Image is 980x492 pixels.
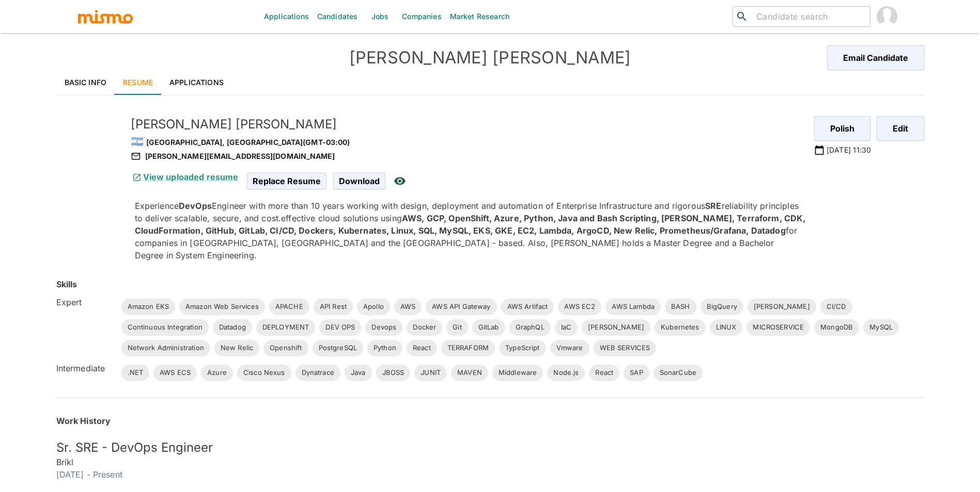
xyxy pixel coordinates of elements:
[319,322,361,333] span: DEV OPS
[121,368,150,378] span: .NET
[624,368,649,378] span: SAP
[56,456,924,468] h6: Brikl
[56,468,924,481] h6: [DATE] - Present
[376,368,411,378] span: JBOSS
[472,322,505,333] span: GitLab
[333,173,385,189] span: Download
[161,70,232,95] a: Applications
[273,47,707,68] h4: [PERSON_NAME] [PERSON_NAME]
[492,368,543,378] span: Middleware
[365,322,402,333] span: Devops
[594,343,657,353] span: WEB SERVICES
[605,302,661,312] span: AWS Lambda
[213,322,252,333] span: Datadog
[441,343,495,353] span: TERRAFORM
[701,302,743,312] span: BigQuery
[56,439,924,456] h5: Sr. SRE - DevOps Engineer
[654,368,703,378] span: SonarCube
[407,343,437,353] span: React
[131,172,239,182] a: View uploaded resume
[426,302,496,312] span: AWS API Gateway
[56,296,113,308] h6: Expert
[77,9,134,24] img: logo
[135,200,806,261] p: Experience Engineer with more than 10 years working with design, deployment and automation of Ent...
[827,45,924,70] button: Email Candidate
[56,415,924,427] h6: Work History
[558,302,601,312] span: AWS EC2
[367,343,402,353] span: Python
[407,322,442,333] span: Docker
[214,343,259,353] span: New Relic
[863,322,899,333] span: MySQL
[179,302,265,312] span: Amazon Web Services
[748,302,816,312] span: [PERSON_NAME]
[256,322,316,333] span: DEPLOYMENT
[333,176,385,185] a: Download
[179,201,212,211] strong: DevOps
[582,322,650,333] span: [PERSON_NAME]
[394,302,422,312] span: AWS
[814,322,859,333] span: MongoDB
[877,116,924,141] button: Edit
[263,343,308,353] span: Openshift
[269,302,309,312] span: APACHE
[665,302,696,312] span: BASH
[131,150,806,162] div: [PERSON_NAME][EMAIL_ADDRESS][DOMAIN_NAME]
[555,322,578,333] span: IaC
[752,9,866,24] input: Candidate search
[451,368,488,378] span: MAVEN
[201,368,233,378] span: Azure
[56,278,77,290] h6: Skills
[655,322,706,333] span: Kubernetes
[827,145,872,155] p: [DATE] 11:30
[313,343,364,353] span: PostgreSQL
[135,213,806,236] strong: AWS, GCP, OpenShift, Azure, Python, Java and Bash Scripting, [PERSON_NAME], Terraform, CDK, Cloud...
[121,322,209,333] span: Continuous Integration
[550,343,589,353] span: Vmware
[509,322,551,333] span: GraphQL
[56,70,115,95] a: Basic Info
[153,368,197,378] span: AWS ECS
[547,368,585,378] span: Node.js
[414,368,447,378] span: JUNIT
[131,116,806,133] h5: [PERSON_NAME] [PERSON_NAME]
[357,302,390,312] span: Apollo
[56,116,118,178] img: 8i4jbbtgh65btm7ffvhhouofk1rc
[705,201,721,211] strong: SRE
[131,135,144,147] span: 🇦🇷
[237,368,291,378] span: Cisco Nexus
[499,343,546,353] span: TypeScript
[121,343,210,353] span: Network Administration
[446,322,468,333] span: Git
[131,133,806,150] div: [GEOGRAPHIC_DATA], [GEOGRAPHIC_DATA] (GMT-03:00)
[710,322,743,333] span: LINUX
[820,302,852,312] span: CI/CD
[314,302,353,312] span: API Rest
[295,368,340,378] span: Dynatrace
[814,116,870,141] button: Polish
[115,70,161,95] a: Resume
[345,368,372,378] span: Java
[877,6,897,27] img: Maria Lujan Ciommo
[121,302,176,312] span: Amazon EKS
[746,322,810,333] span: MICROSERVICE
[247,173,326,189] span: Replace Resume
[501,302,554,312] span: AWS Artifact
[56,362,113,374] h6: Intermediate
[589,368,619,378] span: React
